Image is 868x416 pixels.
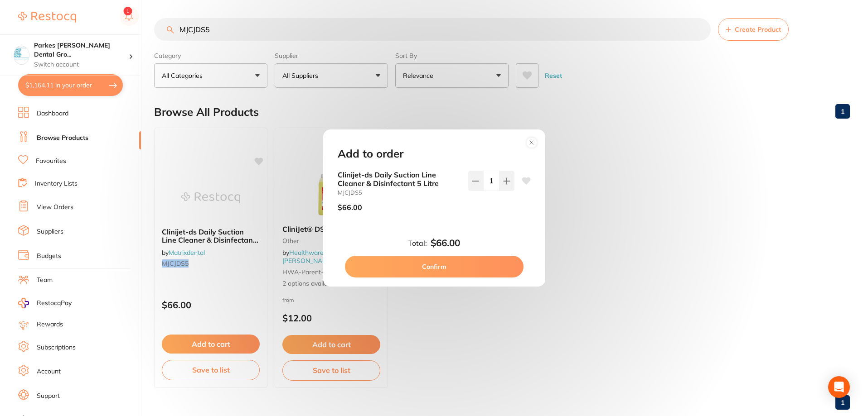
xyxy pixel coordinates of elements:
b: $66.00 [431,238,460,249]
button: Confirm [345,256,524,277]
small: MJCJDS5 [338,189,461,196]
b: Clinijet-ds Daily Suction Line Cleaner & Disinfectant 5 Litre [338,171,461,187]
h2: Add to order [338,148,403,160]
div: Open Intercom Messenger [828,376,850,398]
label: Total: [408,239,427,247]
p: $66.00 [338,203,362,211]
